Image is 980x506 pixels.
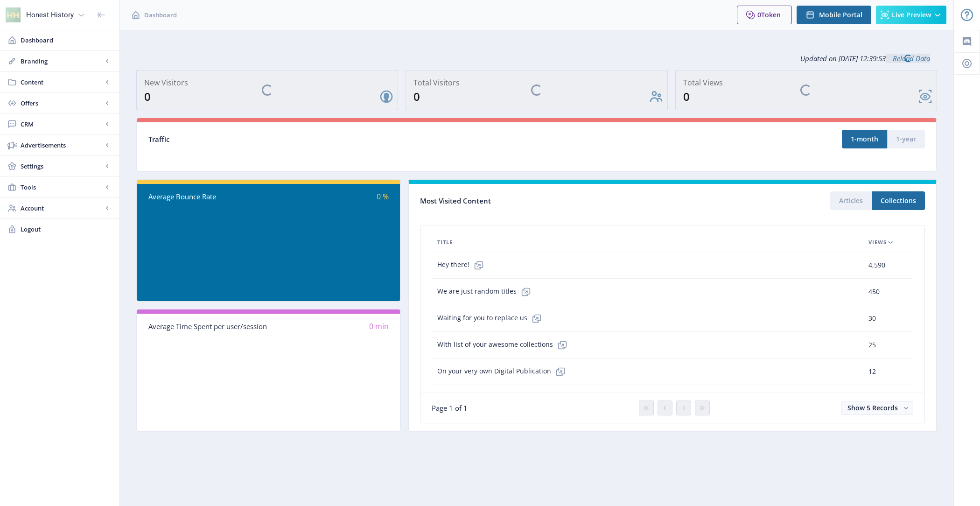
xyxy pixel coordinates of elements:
[21,162,103,171] span: Settings
[868,237,887,248] span: Views
[21,119,103,129] span: CRM
[868,313,876,324] span: 30
[868,286,880,297] span: 450
[21,141,103,150] span: Advertisements
[841,401,913,415] button: Show 5 Records
[21,225,112,234] span: Logout
[21,35,112,45] span: Dashboard
[437,256,488,274] span: Hey there!
[21,56,103,66] span: Branding
[737,6,792,24] button: 0Token
[269,321,389,332] div: 0 min
[437,282,535,301] span: We are just random titles
[830,191,872,210] button: Articles
[21,98,103,108] span: Offers
[148,134,537,145] div: Traffic
[819,11,862,19] span: Mobile Portal
[797,6,871,24] button: Mobile Portal
[21,183,103,192] span: Tools
[847,403,898,412] span: Show 5 Records
[872,191,925,210] button: Collections
[842,130,887,148] button: 1-month
[868,260,885,271] span: 4,590
[437,336,572,354] span: With list of your awesome collections
[21,77,103,87] span: Content
[21,204,103,213] span: Account
[437,362,570,381] span: On your very own Digital Publication
[26,5,74,25] div: Honest History
[432,403,468,413] span: Page 1 of 1
[148,191,269,202] div: Average Bounce Rate
[144,10,177,20] span: Dashboard
[868,366,876,377] span: 12
[886,54,930,63] a: Reload Data
[6,7,21,22] img: properties.app_icon.png
[148,321,269,332] div: Average Time Spent per user/session
[136,47,937,70] div: Updated on [DATE] 12:39:53
[876,6,946,24] button: Live Preview
[892,11,931,19] span: Live Preview
[437,237,453,248] span: Title
[377,191,389,202] span: 0 %
[437,309,546,328] span: Waiting for you to replace us
[761,10,781,19] span: Token
[868,339,876,351] span: 25
[420,194,672,208] div: Most Visited Content
[887,130,925,148] button: 1-year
